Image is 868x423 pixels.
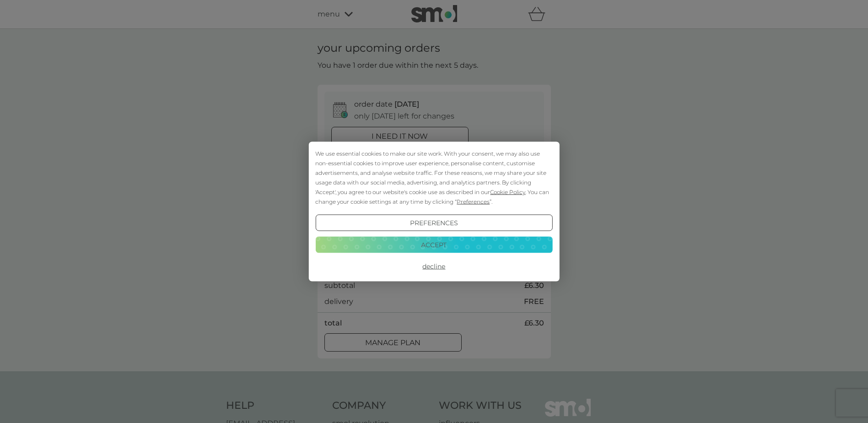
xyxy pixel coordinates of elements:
[315,236,552,253] button: Accept
[490,189,525,195] span: Cookie Policy
[308,142,559,282] div: Cookie Consent Prompt
[315,215,552,231] button: Preferences
[315,258,552,275] button: Decline
[315,149,552,206] div: We use essential cookies to make our site work. With your consent, we may also use non-essential ...
[457,198,490,205] span: Preferences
